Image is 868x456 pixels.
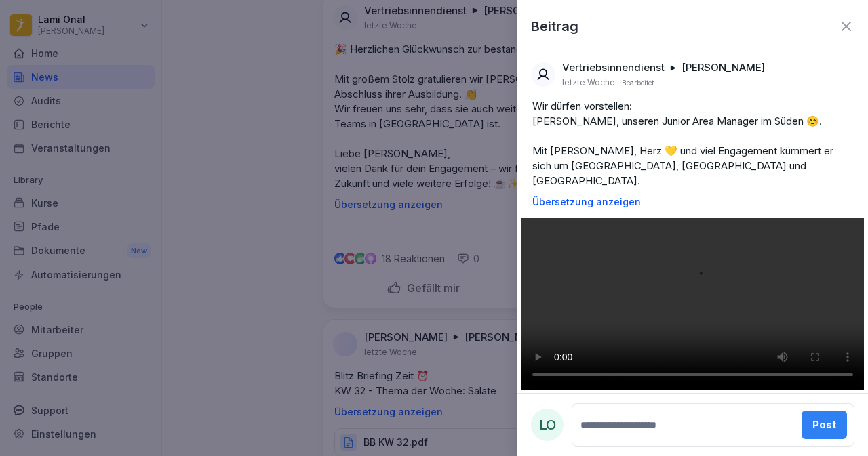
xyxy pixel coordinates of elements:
p: Übersetzung anzeigen [532,196,853,207]
p: Vertriebsinnendienst [562,61,665,75]
p: Bearbeitet [622,77,654,88]
p: Wir dürfen vorstellen: [PERSON_NAME], unseren Junior Area Manager im Süden 😊. Mit [PERSON_NAME], ... [532,99,853,188]
div: Post [812,417,836,432]
button: Post [802,411,847,439]
p: letzte Woche [562,77,615,88]
p: [PERSON_NAME] [682,61,765,75]
div: LO [531,409,564,441]
p: Beitrag [531,16,578,37]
